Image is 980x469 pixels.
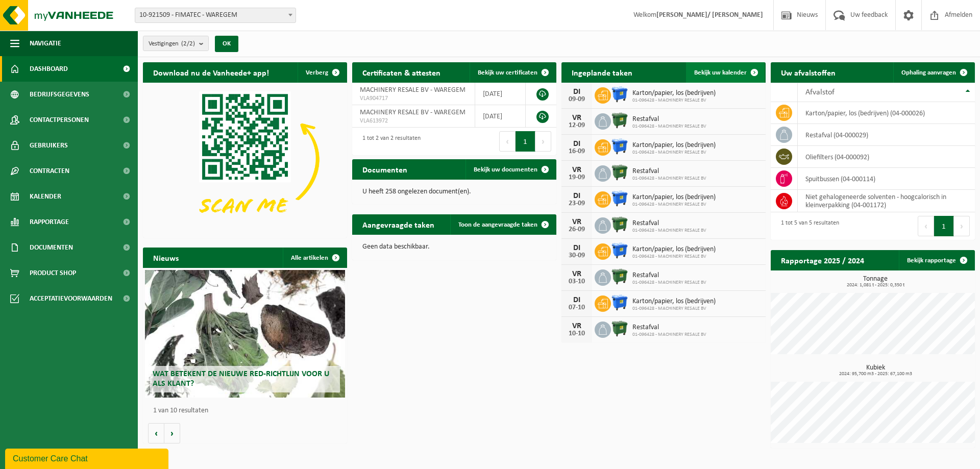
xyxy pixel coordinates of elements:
span: Product Shop [30,260,76,286]
div: 03-10 [567,278,587,285]
div: DI [567,88,587,96]
h2: Download nu de Vanheede+ app! [143,62,279,82]
div: 26-09 [567,226,587,233]
div: DI [567,192,587,200]
span: 10-921509 - FIMATEC - WAREGEM [135,8,296,23]
span: Afvalstof [805,88,835,96]
span: Verberg [306,69,328,76]
span: 01-096428 - MACHINERY RESALE BV [632,150,716,156]
count: (2/2) [181,40,195,47]
button: 1 [934,216,954,236]
div: DI [567,244,587,252]
img: Download de VHEPlus App [143,83,347,236]
button: 1 [516,131,535,152]
div: VR [567,218,587,226]
div: 09-09 [567,96,587,103]
div: VR [567,270,587,278]
span: VLA904717 [360,94,467,103]
td: niet gehalogeneerde solventen - hoogcalorisch in kleinverpakking (04-001172) [798,190,975,212]
span: Restafval [632,219,706,228]
span: 01-096428 - MACHINERY RESALE BV [632,124,706,130]
span: Restafval [632,167,706,176]
div: VR [567,322,587,330]
span: Navigatie [30,31,61,56]
span: 01-096428 - MACHINERY RESALE BV [632,254,716,260]
span: Restafval [632,115,706,124]
span: 01-096428 - MACHINERY RESALE BV [632,228,706,234]
div: 1 tot 5 van 5 resultaten [776,215,839,237]
span: 2024: 1,081 t - 2025: 0,350 t [776,283,975,288]
span: 01-096428 - MACHINERY RESALE BV [632,202,716,208]
div: DI [567,296,587,304]
strong: [PERSON_NAME]/ [PERSON_NAME] [656,11,763,19]
span: Karton/papier, los (bedrijven) [632,141,716,150]
span: 01-096428 - MACHINERY RESALE BV [632,176,706,182]
td: spuitbussen (04-000114) [798,168,975,190]
div: 07-10 [567,304,587,311]
div: 12-09 [567,122,587,129]
h2: Certificaten & attesten [352,62,451,82]
button: Vorige [148,423,164,443]
h2: Documenten [352,159,418,179]
span: MACHINERY RESALE BV - WAREGEM [360,109,465,116]
span: MACHINERY RESALE BV - WAREGEM [360,86,465,94]
span: Bekijk uw kalender [694,69,747,76]
span: VLA613972 [360,117,467,125]
a: Toon de aangevraagde taken [450,214,555,235]
a: Alle artikelen [283,248,346,268]
img: WB-1100-HPE-BE-01 [611,294,628,311]
p: U heeft 258 ongelezen document(en). [362,188,546,195]
td: karton/papier, los (bedrijven) (04-000026) [798,102,975,124]
img: WB-1100-HPE-BE-01 [611,86,628,103]
td: [DATE] [475,105,525,128]
button: Next [535,131,551,152]
td: [DATE] [475,83,525,105]
td: restafval (04-000029) [798,124,975,146]
span: Dashboard [30,56,68,82]
span: Gebruikers [30,133,68,158]
h3: Tonnage [776,276,975,288]
span: Restafval [632,271,706,280]
img: WB-1100-HPE-GN-01 [611,112,628,129]
span: 2024: 95,700 m3 - 2025: 67,100 m3 [776,372,975,377]
span: Karton/papier, los (bedrijven) [632,245,716,254]
div: 23-09 [567,200,587,207]
div: 10-10 [567,330,587,337]
span: Wat betekent de nieuwe RED-richtlijn voor u als klant? [153,370,329,388]
h2: Aangevraagde taken [352,214,445,234]
button: Previous [499,131,516,152]
span: Bedrijfsgegevens [30,82,89,107]
div: 19-09 [567,174,587,181]
button: Vestigingen(2/2) [143,36,209,51]
span: Bekijk uw certificaten [478,69,537,76]
span: 01-096428 - MACHINERY RESALE BV [632,280,706,286]
button: Next [954,216,970,236]
img: WB-1100-HPE-GN-01 [611,164,628,181]
button: Volgende [164,423,180,443]
a: Bekijk uw kalender [686,62,765,83]
span: Rapportage [30,209,69,235]
a: Bekijk uw documenten [465,159,555,180]
span: 01-096428 - MACHINERY RESALE BV [632,332,706,338]
a: Wat betekent de nieuwe RED-richtlijn voor u als klant? [145,270,345,398]
span: Restafval [632,324,706,332]
span: Contactpersonen [30,107,89,133]
h2: Ingeplande taken [561,62,643,82]
img: WB-1100-HPE-BE-01 [611,138,628,155]
button: Verberg [298,62,346,83]
div: VR [567,114,587,122]
img: WB-1100-HPE-GN-01 [611,216,628,233]
img: WB-1100-HPE-GN-01 [611,320,628,337]
iframe: chat widget [5,447,170,469]
span: 01-096428 - MACHINERY RESALE BV [632,306,716,312]
span: 10-921509 - FIMATEC - WAREGEM [135,8,296,22]
a: Bekijk uw certificaten [470,62,555,83]
p: Geen data beschikbaar. [362,243,546,251]
span: Kalender [30,184,61,209]
span: Bekijk uw documenten [474,166,537,173]
img: WB-1100-HPE-BE-01 [611,190,628,207]
span: Ophaling aanvragen [901,69,956,76]
p: 1 van 10 resultaten [153,407,342,414]
a: Bekijk rapportage [899,250,974,270]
